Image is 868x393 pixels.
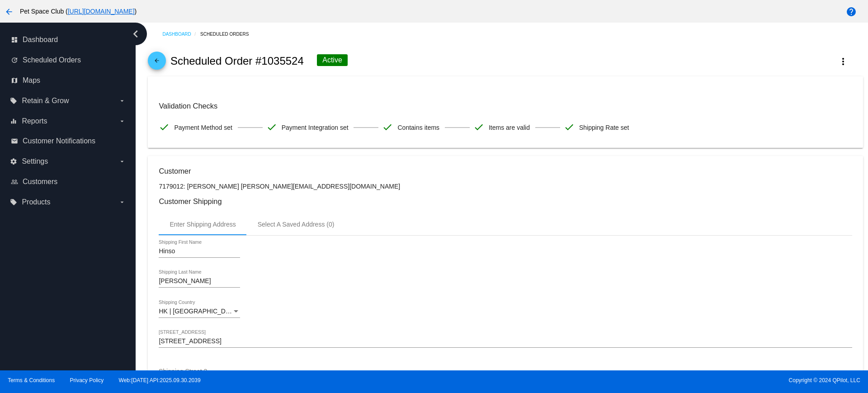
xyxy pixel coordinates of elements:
[159,183,852,190] p: 7179012: [PERSON_NAME] [PERSON_NAME][EMAIL_ADDRESS][DOMAIN_NAME]
[11,77,18,84] i: map
[159,308,240,315] mat-select: Shipping Country
[159,197,852,206] h3: Customer Shipping
[10,199,17,206] i: local_offer
[258,221,335,228] div: Select A Saved Address (0)
[22,198,50,206] span: Products
[10,158,17,165] i: settings
[159,167,852,175] h3: Customer
[159,102,852,110] h3: Validation Checks
[128,27,143,41] i: chevron_left
[838,56,849,67] mat-icon: more_vert
[564,122,575,133] mat-icon: check
[22,97,69,105] span: Retain & Grow
[11,36,18,43] i: dashboard
[11,57,18,64] i: update
[170,221,236,228] div: Enter Shipping Address
[8,377,55,384] a: Terms & Conditions
[4,6,14,17] mat-icon: arrow_back
[473,122,484,133] mat-icon: check
[442,377,860,384] span: Copyright © 2024 QPilot, LLC
[266,122,277,133] mat-icon: check
[11,178,18,185] i: people_outline
[170,55,304,67] h2: Scheduled Order #1035524
[11,33,126,47] a: dashboard Dashboard
[118,97,126,104] i: arrow_drop_down
[159,278,240,285] input: Shipping Last Name
[23,178,57,186] span: Customers
[382,122,393,133] mat-icon: check
[151,57,162,68] mat-icon: arrow_back
[11,175,126,189] a: people_outline Customers
[159,368,852,375] input: Shipping Street 2
[282,118,349,137] span: Payment Integration set
[174,118,232,137] span: Payment Method set
[200,27,257,41] a: Scheduled Orders
[23,56,81,64] span: Scheduled Orders
[11,53,126,67] a: update Scheduled Orders
[118,199,126,206] i: arrow_drop_down
[22,117,47,125] span: Reports
[11,137,18,145] i: email
[119,377,201,384] a: Web:[DATE] API:2025.09.30.2039
[23,36,58,44] span: Dashboard
[10,118,17,125] i: equalizer
[846,6,857,17] mat-icon: help
[10,97,17,104] i: local_offer
[70,377,104,384] a: Privacy Policy
[159,248,240,255] input: Shipping First Name
[162,27,200,41] a: Dashboard
[68,8,135,15] a: [URL][DOMAIN_NAME]
[159,122,170,133] mat-icon: check
[11,134,126,148] a: email Customer Notifications
[159,308,239,315] span: HK | [GEOGRAPHIC_DATA]
[23,76,40,85] span: Maps
[20,8,137,15] span: Pet Space Club ( )
[317,54,348,66] div: Active
[23,137,95,145] span: Customer Notifications
[579,118,629,137] span: Shipping Rate set
[159,338,852,345] input: Shipping Street 1
[118,158,126,165] i: arrow_drop_down
[22,157,48,166] span: Settings
[397,118,439,137] span: Contains items
[11,73,126,88] a: map Maps
[489,118,530,137] span: Items are valid
[118,118,126,125] i: arrow_drop_down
